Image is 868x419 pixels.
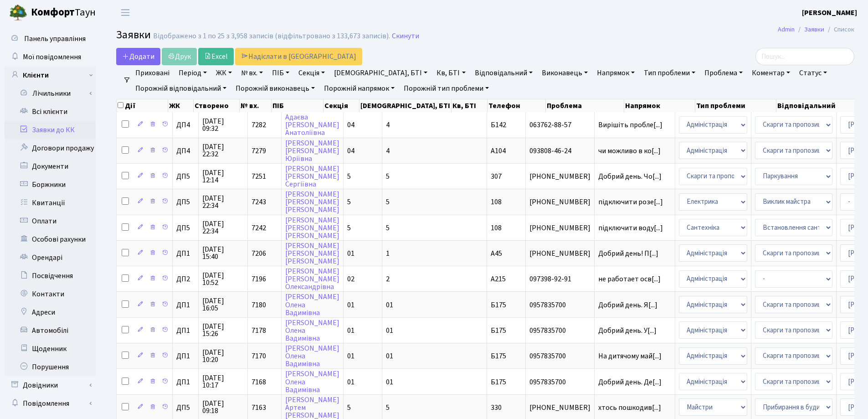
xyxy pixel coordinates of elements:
a: Посвідчення [5,267,96,285]
span: 7282 [252,120,266,130]
a: Проблема [701,65,746,81]
span: [DATE] 10:20 [202,349,244,363]
span: ДП1 [176,250,195,257]
a: Квитанції [5,194,96,212]
span: ДП5 [176,198,195,206]
span: 01 [386,300,393,310]
span: ДП2 [176,275,195,283]
a: [PERSON_NAME][PERSON_NAME][PERSON_NAME] [285,241,339,266]
span: 7243 [252,197,266,207]
th: Проблема [546,99,624,112]
a: Всі клієнти [5,103,96,121]
span: 0957835700 [529,378,591,386]
span: [DATE] 22:32 [202,143,244,158]
th: Тип проблеми [695,99,776,112]
span: [DATE] 10:52 [202,272,244,286]
span: Вирішіть пробле[...] [598,120,663,130]
span: Б142 [491,120,506,130]
span: [DATE] 15:26 [202,323,244,337]
a: Панель управління [5,30,96,48]
a: Порушення [5,358,96,376]
span: хтось пошкодив[...] [598,403,661,413]
span: [PHONE_NUMBER] [529,224,591,232]
a: Автомобілі [5,321,96,340]
span: 7168 [252,377,266,387]
span: 4 [386,120,390,130]
span: 01 [347,326,354,336]
span: Добрий день! П[...] [598,248,658,259]
span: [PHONE_NUMBER] [529,404,591,411]
a: Особові рахунки [5,230,96,248]
th: Дії [117,99,168,112]
div: Відображено з 1 по 25 з 3,958 записів (відфільтровано з 133,673 записів). [153,32,390,41]
a: [DEMOGRAPHIC_DATA], БТІ [330,65,431,81]
b: Комфорт [31,5,75,20]
span: 5 [386,197,390,207]
span: 0957835700 [529,301,591,309]
a: [PERSON_NAME][PERSON_NAME][PERSON_NAME] [285,189,339,215]
th: Кв, БТІ [452,99,488,112]
li: Список [824,25,854,35]
th: Відповідальний [776,99,858,112]
span: ДП4 [176,121,195,129]
span: 01 [386,326,393,336]
a: Приховані [132,65,173,81]
span: Додати [122,52,154,62]
a: [PERSON_NAME][PERSON_NAME]Олександрівна [285,266,339,292]
span: Добрий день. Чо[...] [598,171,662,181]
span: Добрий день. Я[...] [598,300,657,310]
a: Виконавець [538,65,591,81]
a: Мої повідомлення [5,48,96,66]
a: Документи [5,157,96,176]
img: logo.png [9,4,27,22]
a: Повідомлення [5,394,96,413]
a: Напрямок [593,65,638,81]
span: [DATE] 10:17 [202,374,244,389]
a: Кв, БТІ [433,65,469,81]
th: ПІБ [272,99,324,112]
span: Заявки [116,27,151,43]
th: [DEMOGRAPHIC_DATA], БТІ [360,99,452,112]
span: 108 [491,197,502,207]
span: 5 [386,171,390,181]
nav: breadcrumb [764,20,868,39]
a: Лічильники [10,84,96,103]
span: ДП1 [176,378,195,386]
th: Створено [194,99,240,112]
a: Довідники [5,376,96,394]
span: Б175 [491,300,506,310]
a: Боржники [5,176,96,194]
a: Порожній тип проблеми [400,81,493,96]
span: 02 [347,274,354,284]
span: [DATE] 16:05 [202,297,244,312]
a: Адреси [5,303,96,321]
span: А215 [491,274,506,284]
th: № вх. [240,99,272,112]
span: 04 [347,146,354,156]
span: 5 [347,223,351,233]
span: підключити розе[...] [598,197,663,207]
a: [PERSON_NAME][PERSON_NAME][PERSON_NAME] [285,215,339,241]
span: ДП1 [176,301,195,309]
a: [PERSON_NAME]ОленаВадимівна [285,369,339,395]
a: ПІБ [268,65,293,81]
span: 097398-92-91 [529,275,591,283]
span: 5 [386,223,390,233]
span: 4 [386,146,390,156]
a: Період [175,65,211,81]
th: Телефон [488,99,545,112]
span: 0957835700 [529,352,591,360]
a: Відповідальний [471,65,536,81]
span: 7206 [252,248,266,259]
span: 01 [347,248,354,259]
span: 01 [347,300,354,310]
span: 01 [386,351,393,361]
span: А104 [491,146,506,156]
span: Б175 [491,377,506,387]
a: Орендарі [5,248,96,267]
span: [PHONE_NUMBER] [529,173,591,180]
span: Б175 [491,326,506,336]
span: 5 [347,171,351,181]
span: ДП1 [176,327,195,334]
a: Порожній напрямок [320,81,398,96]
